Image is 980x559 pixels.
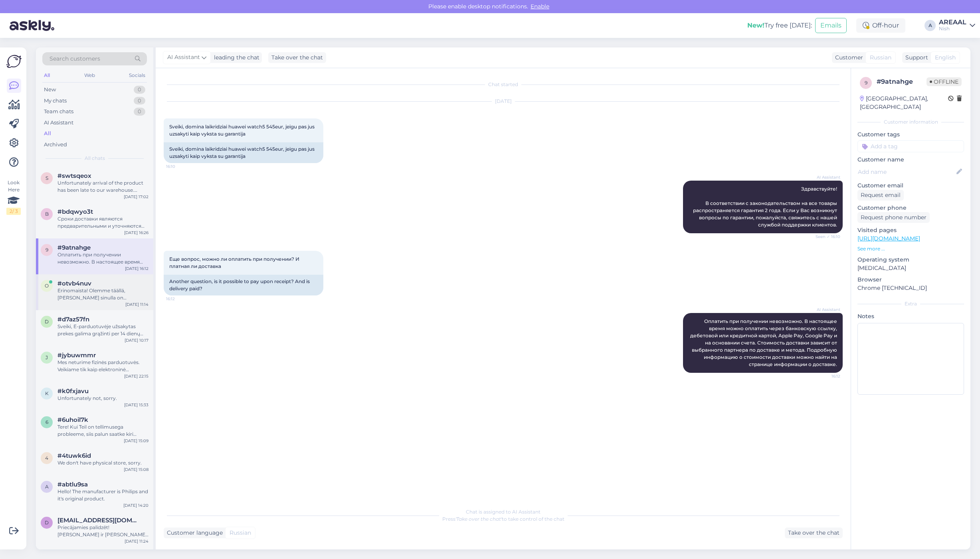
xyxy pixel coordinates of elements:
[57,416,88,423] span: #6uhoil7k
[169,124,316,137] span: Sveiki, domina laikridziai huawei watch5 545eur, jeigu pas jus uzsakyti kaip vyksta su garantija
[57,395,148,402] div: Unfortunately not, sorry.
[466,509,540,515] span: Chat is assigned to AI Assistant
[45,520,49,526] span: d
[857,130,964,139] p: Customer tags
[44,108,73,116] div: Team chats
[57,388,89,395] span: #k0fxjavu
[46,354,48,360] span: j
[42,70,51,81] div: All
[45,211,49,217] span: b
[45,319,49,325] span: d
[45,390,49,396] span: k
[6,208,21,215] div: 2 / 3
[857,212,930,223] div: Request phone number
[57,215,148,230] div: Сроки доставки являются предварительными и уточняются после оформления заказа и оплаты. Информаци...
[230,529,251,537] span: Russian
[857,204,964,212] p: Customer phone
[124,466,148,472] div: [DATE] 15:08
[57,352,96,359] span: #jybuwmmr
[134,108,145,116] div: 0
[45,283,49,289] span: o
[44,97,67,105] div: My chats
[57,488,148,502] div: Hello! The manufacturer is Philips and it's original product.
[6,54,22,69] img: Askly Logo
[164,81,843,88] div: Chat started
[169,256,301,269] span: Еще вопрос, можно ли оплатить при получении? И платная ли доставка
[939,19,966,26] div: AREAAL
[123,502,148,508] div: [DATE] 14:20
[57,423,148,438] div: Tere! Kui Teil on tellimusega probleeme, siis palun saatke kiri [EMAIL_ADDRESS][DOMAIN_NAME]
[49,55,100,63] span: Search customers
[810,307,840,313] span: AI Assistant
[57,251,148,266] div: Оплатить при получении невозможно. В настоящее время можно оплатить через банковскую ссылку, дебе...
[6,179,21,215] div: Look Here
[857,245,964,252] p: See more ...
[57,452,91,459] span: #4tuwk6id
[124,402,148,408] div: [DATE] 15:33
[125,266,148,272] div: [DATE] 16:12
[44,86,56,94] div: New
[857,181,964,190] p: Customer email
[134,97,145,105] div: 0
[57,524,148,538] div: Priecājamies palīdzēt! [PERSON_NAME] ir [PERSON_NAME] jautājumi, droši jautājiet.
[45,484,49,490] span: a
[870,53,891,62] span: Russian
[857,226,964,234] p: Visited pages
[57,280,91,287] span: #otvb4nuv
[860,94,948,111] div: [GEOGRAPHIC_DATA], [GEOGRAPHIC_DATA]
[815,18,847,33] button: Emails
[125,538,148,544] div: [DATE] 11:24
[528,3,552,10] span: Enable
[164,142,323,163] div: Sveiki, domina laikridziai huawei watch5 545eur, jeigu pas jus uzsakyti kaip vyksta su garantija
[166,163,196,169] span: 16:10
[690,318,838,367] span: Оплатить при получении невозможно. В настоящее время можно оплатить через банковскую ссылку, дебе...
[125,337,148,343] div: [DATE] 10:17
[935,53,956,62] span: English
[747,21,812,30] div: Try free [DATE]:
[455,516,502,522] i: 'Take over the chat'
[134,86,145,94] div: 0
[57,172,91,179] span: #swtsqeox
[124,230,148,236] div: [DATE] 16:26
[810,373,840,379] span: 16:12
[747,22,764,29] b: New!
[57,244,91,251] span: #9atnahge
[857,118,964,126] div: Customer information
[127,70,147,81] div: Socials
[46,419,48,425] span: 6
[939,19,975,32] a: AREAALNish
[810,234,840,240] span: Seen ✓ 16:10
[167,53,200,62] span: AI Assistant
[857,264,964,272] p: [MEDICAL_DATA]
[57,208,93,215] span: #bdqwyo3t
[857,235,920,242] a: [URL][DOMAIN_NAME]
[877,77,927,87] div: # 9atnahge
[57,323,148,337] div: Sveiki, E-parduotuvėje užsakytas prekes galima grąžinti per 14 dienų nuo prekės gavimo dienos. No...
[865,80,867,86] span: 9
[857,256,964,264] p: Operating system
[46,247,48,253] span: 9
[857,300,964,307] div: Extra
[857,155,964,164] p: Customer name
[46,175,48,181] span: s
[85,155,105,162] span: All chats
[44,119,73,127] div: AI Assistant
[57,316,89,323] span: #d7az57fn
[57,481,88,488] span: #abtlu9sa
[858,167,955,176] input: Add name
[164,529,223,537] div: Customer language
[57,459,148,466] div: We don't have physical store, sorry.
[83,70,97,81] div: Web
[45,455,48,461] span: 4
[925,20,936,31] div: A
[857,190,904,201] div: Request email
[124,438,148,444] div: [DATE] 15:09
[44,141,67,149] div: Archived
[927,77,962,86] span: Offline
[785,528,843,538] div: Take over the chat
[856,18,905,33] div: Off-hour
[902,53,928,62] div: Support
[832,53,863,62] div: Customer
[57,179,148,194] div: Unfortunately arrival of the product has been late to our warehouse. Delivery will take place bet...
[810,174,840,180] span: AI Assistant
